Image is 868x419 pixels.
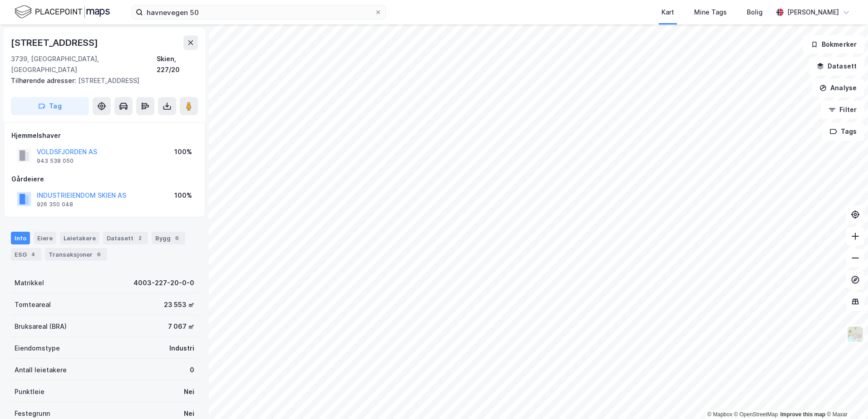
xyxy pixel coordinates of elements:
div: Nei [184,408,194,419]
button: Analyse [812,79,864,97]
button: Datasett [809,57,864,75]
a: Improve this map [780,411,825,418]
div: Eiere [34,232,56,244]
a: OpenStreetMap [734,411,778,418]
img: Z [847,326,864,343]
input: Søk på adresse, matrikkel, gårdeiere, leietakere eller personer [143,5,375,19]
div: 943 538 050 [37,157,74,165]
div: 4003-227-20-0-0 [133,278,194,288]
div: 100% [174,190,192,201]
div: Eiendomstype [15,343,60,354]
div: ESG [11,248,41,261]
div: 3739, [GEOGRAPHIC_DATA], [GEOGRAPHIC_DATA] [11,54,157,75]
div: Info [11,232,30,244]
div: Nei [184,386,194,397]
div: 7 067 ㎡ [168,321,194,332]
div: [PERSON_NAME] [787,7,839,18]
button: Bokmerker [803,35,864,54]
div: Industri [169,343,194,354]
div: Punktleie [15,386,44,397]
div: 6 [173,234,182,243]
div: 100% [174,146,192,157]
div: Leietakere [60,232,99,244]
div: 4 [29,250,38,259]
div: Festegrunn [15,408,50,419]
div: Skien, 227/20 [157,54,198,75]
button: Filter [821,101,864,119]
button: Tags [822,122,864,141]
div: Kart [661,7,674,18]
div: 0 [190,365,194,375]
div: [STREET_ADDRESS] [11,75,191,86]
div: [STREET_ADDRESS] [11,35,100,50]
div: 23 553 ㎡ [164,299,194,310]
div: Gårdeiere [11,174,197,185]
div: 926 350 048 [37,201,73,208]
div: Matrikkel [15,278,44,288]
img: logo.f888ab2527a4732fd821a326f86c7f29.svg [15,4,110,20]
div: Mine Tags [694,7,727,18]
div: 2 [135,234,144,243]
div: 6 [94,250,104,259]
div: Bolig [747,7,763,18]
div: Antall leietakere [15,365,67,375]
div: Hjemmelshaver [11,130,197,141]
div: Bygg [152,232,185,244]
button: Tag [11,97,89,115]
a: Mapbox [707,411,732,418]
iframe: Chat Widget [823,375,868,419]
div: Transaksjoner [45,248,107,261]
div: Bruksareal (BRA) [15,321,67,332]
span: Tilhørende adresser: [11,77,78,84]
div: Tomteareal [15,299,51,310]
div: Datasett [103,232,148,244]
